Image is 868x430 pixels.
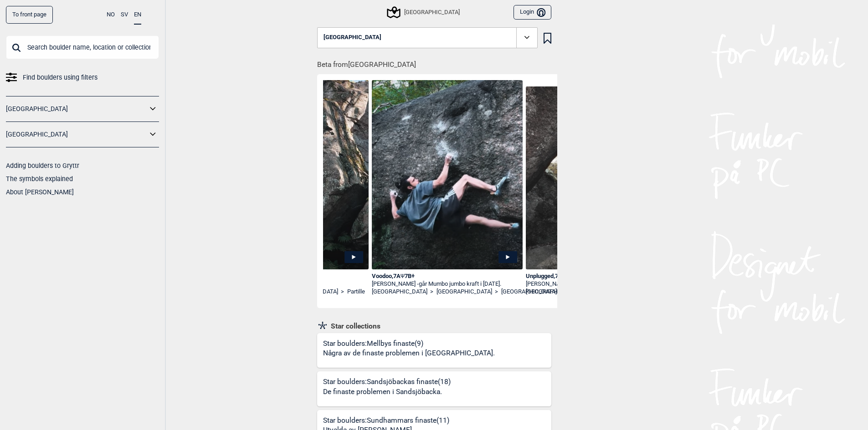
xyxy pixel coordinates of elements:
[23,71,98,84] span: Find boulders using filters
[419,280,501,287] span: går Mumbo jumbo kraft i [DATE].
[526,273,677,280] div: Unplugged , 7A 7C
[401,273,405,279] span: Ψ
[6,35,159,59] input: Search boulder name, location or collection
[341,288,344,296] span: >
[323,339,498,368] div: Star boulders: Mellbys finaste (9)
[372,280,523,288] div: [PERSON_NAME] -
[437,288,492,296] a: [GEOGRAPHIC_DATA]
[526,280,677,288] div: [PERSON_NAME] -
[6,128,147,141] a: [GEOGRAPHIC_DATA]
[347,288,365,296] a: Partille
[6,71,159,84] a: Find boulders using filters
[323,377,451,406] div: Star boulders: Sandsjöbackas finaste (18)
[317,54,557,70] h1: Beta from [GEOGRAPHIC_DATA]
[323,348,495,359] p: Några av de finaste problemen i [GEOGRAPHIC_DATA].
[388,7,459,18] div: [GEOGRAPHIC_DATA]
[328,322,381,331] span: Star collections
[317,371,551,406] a: Star boulders:Sandsjöbackas finaste(18)De finaste problemen i Sandsjöbacka.
[317,333,551,368] a: Star boulders:Mellbys finaste(9)Några av de finaste problemen i [GEOGRAPHIC_DATA].
[121,6,128,24] button: SV
[372,80,523,298] img: Marcello pa Mumbo jumbo kraft
[107,6,115,24] button: NO
[372,288,427,296] a: [GEOGRAPHIC_DATA]
[6,6,53,24] a: To front page
[495,288,498,296] span: >
[6,175,73,182] a: The symbols explained
[317,27,538,48] button: [GEOGRAPHIC_DATA]
[323,387,448,397] p: De finaste problemen i Sandsjöbacka.
[526,86,677,269] img: Marcello pa Unplugged
[514,5,551,20] button: Login
[372,273,523,280] div: Voodoo , 7A 7B+
[6,162,79,169] a: Adding boulders to Gryttr
[6,188,74,196] a: About [PERSON_NAME]
[6,102,147,116] a: [GEOGRAPHIC_DATA]
[526,288,581,296] a: [GEOGRAPHIC_DATA]
[430,288,433,296] span: >
[501,288,557,296] a: [GEOGRAPHIC_DATA]
[134,6,141,25] button: EN
[324,34,381,41] span: [GEOGRAPHIC_DATA]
